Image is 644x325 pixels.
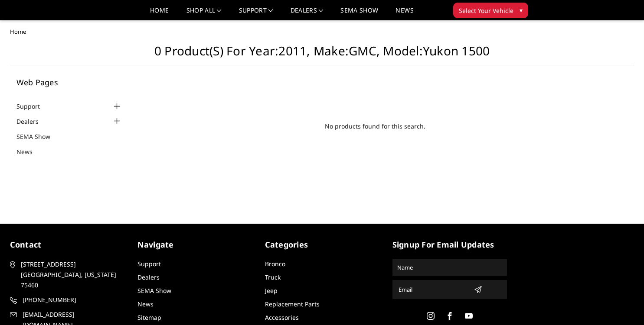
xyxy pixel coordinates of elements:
a: Truck [265,273,281,281]
a: News [16,147,43,156]
a: News [137,300,154,308]
input: Email [395,283,471,296]
a: News [396,7,413,20]
a: Accessories [265,313,299,322]
a: Support [239,7,273,20]
h5: Web Pages [16,78,122,86]
a: Support [16,102,51,111]
span: ▾ [520,6,523,15]
a: Support [137,260,161,268]
span: [STREET_ADDRESS] [GEOGRAPHIC_DATA], [US_STATE] 75460 [21,259,121,290]
h1: 0 Product(s) for Year:2011, Make:GMC, Model:Yukon 1500 [10,44,634,65]
button: Select Your Vehicle [453,3,528,18]
span: Select Your Vehicle [459,6,513,15]
a: SEMA Show [137,286,171,295]
h5: contact [10,239,124,251]
a: Dealers [291,7,324,20]
a: Sitemap [137,313,161,322]
a: shop all [186,7,222,20]
span: Home [10,28,26,35]
a: Dealers [16,117,49,126]
span: No products found for this search. [135,122,615,131]
h5: signup for email updates [392,239,507,251]
a: Home [150,7,169,20]
h5: Navigate [137,239,252,251]
a: Dealers [137,273,160,281]
h5: Categories [265,239,379,251]
a: SEMA Show [340,7,378,20]
a: SEMA Show [16,132,61,141]
input: Name [394,261,506,274]
a: [PHONE_NUMBER] [10,295,124,305]
a: Bronco [265,260,285,268]
a: Replacement Parts [265,300,320,308]
span: [PHONE_NUMBER] [23,295,123,305]
a: Jeep [265,286,278,295]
